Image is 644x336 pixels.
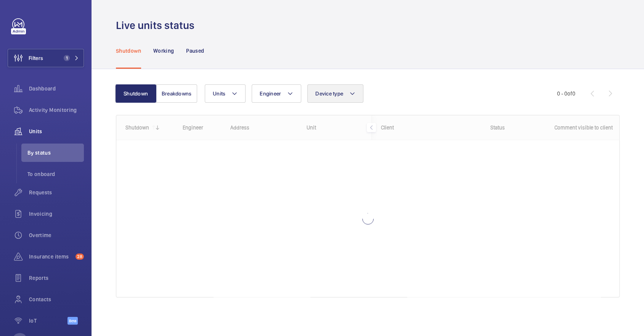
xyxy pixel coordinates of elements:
span: Activity Monitoring [29,106,84,114]
span: 28 [75,254,84,260]
button: Units [205,84,246,103]
span: Invoicing [29,210,84,218]
span: IoT [29,317,67,325]
span: Filters [29,54,43,62]
span: Overtime [29,231,84,239]
span: Units [213,90,225,97]
span: 0 - 0 0 [557,91,575,96]
span: 1 [64,55,70,61]
button: Filters1 [8,49,84,67]
span: Insurance items [29,253,72,260]
span: Requests [29,189,84,196]
span: Contacts [29,296,84,303]
span: By status [27,149,84,157]
h1: Live units status [116,18,199,32]
span: Beta [67,317,78,325]
button: Device type [307,84,363,103]
p: Shutdown [116,47,141,55]
button: Shutdown [115,84,156,103]
span: Reports [29,274,84,282]
button: Breakdowns [156,84,197,103]
span: of [567,90,572,97]
span: Engineer [260,90,281,97]
p: Paused [186,47,204,55]
span: Units [29,128,84,135]
button: Engineer [252,84,301,103]
span: To onboard [27,170,84,178]
span: Device type [315,90,343,97]
p: Working [153,47,174,55]
span: Dashboard [29,85,84,92]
